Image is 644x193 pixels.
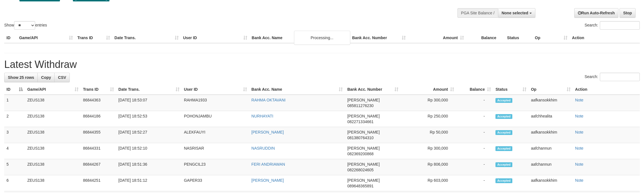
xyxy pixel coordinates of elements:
span: Copy 082268024605 to clipboard [347,168,373,172]
th: User ID [181,33,250,43]
th: Amount: activate to sort column ascending [401,84,456,95]
label: Search: [585,21,640,30]
td: Rp 806,000 [401,159,456,175]
a: [PERSON_NAME] [252,130,284,134]
input: Search: [600,21,640,30]
td: ALEKFAUYI [182,127,249,143]
th: Balance [466,33,505,43]
td: ZEUS138 [25,95,81,111]
td: POHONJAMBU [182,111,249,127]
td: Rp 300,000 [401,143,456,159]
span: Copy 089648365891 to clipboard [347,184,373,188]
th: Bank Acc. Name: activate to sort column ascending [249,84,345,95]
td: - [456,175,493,191]
th: Op: activate to sort column ascending [529,84,573,95]
a: Run Auto-Refresh [574,8,618,18]
a: Note [575,146,584,150]
th: Bank Acc. Number [350,33,408,43]
td: PENGCIL23 [182,159,249,175]
td: aafchhealita [529,111,573,127]
td: aafchannun [529,159,573,175]
span: Copy 081380764310 to clipboard [347,136,373,140]
td: Rp 300,000 [401,95,456,111]
a: Note [575,178,584,183]
th: Status: activate to sort column ascending [493,84,529,95]
td: ZEUS138 [25,127,81,143]
span: Accepted [495,130,512,135]
td: [DATE] 18:51:36 [116,159,182,175]
th: Trans ID: activate to sort column ascending [81,84,116,95]
a: NASRUDDIN [252,146,275,150]
span: Copy 085811276230 to clipboard [347,103,373,108]
th: Action [570,33,640,43]
td: Rp 603,000 [401,175,456,191]
td: [DATE] 18:52:10 [116,143,182,159]
th: ID: activate to sort column descending [4,84,25,95]
span: Accepted [495,146,512,151]
th: Balance: activate to sort column ascending [456,84,493,95]
td: 1 [4,95,25,111]
span: None selected [502,11,528,15]
td: 6 [4,175,25,191]
span: Accepted [495,162,512,167]
label: Show entries [4,21,47,30]
td: 4 [4,143,25,159]
td: NASRISAR [182,143,249,159]
td: Rp 250,000 [401,111,456,127]
span: Show 25 rows [8,75,34,80]
td: - [456,111,493,127]
th: Status [505,33,533,43]
a: Stop [620,8,636,18]
th: Bank Acc. Name [250,33,350,43]
span: Accepted [495,178,512,183]
span: Accepted [495,98,512,103]
input: Search: [600,73,640,81]
a: Note [575,162,584,167]
a: CSV [54,73,70,82]
a: Note [575,114,584,118]
button: None selected [498,8,535,18]
td: aafkansokkhim [529,127,573,143]
td: - [456,143,493,159]
th: Action [573,84,640,95]
th: Trans ID [75,33,112,43]
th: Date Trans.: activate to sort column ascending [116,84,182,95]
td: RAHMA1933 [182,95,249,111]
td: ZEUS138 [25,111,81,127]
td: [DATE] 18:52:27 [116,127,182,143]
th: Op [533,33,570,43]
a: NURHAYATI [252,114,273,118]
th: Amount [408,33,466,43]
a: FERI ANDRIAWAN [252,162,285,167]
span: [PERSON_NAME] [347,162,380,167]
a: Note [575,98,584,102]
span: [PERSON_NAME] [347,114,380,118]
th: Game/API: activate to sort column ascending [25,84,81,95]
td: ZEUS138 [25,143,81,159]
a: [PERSON_NAME] [252,178,284,183]
th: ID [4,33,17,43]
td: 86844363 [81,95,116,111]
td: [DATE] 18:52:53 [116,111,182,127]
a: RAHMA OKTAVANI [252,98,286,102]
span: Accepted [495,114,512,119]
td: 86844331 [81,143,116,159]
td: ZEUS138 [25,175,81,191]
label: Search: [585,73,640,81]
td: 3 [4,127,25,143]
span: [PERSON_NAME] [347,98,380,102]
span: Copy 082271334661 to clipboard [347,119,373,124]
td: ZEUS138 [25,159,81,175]
th: Date Trans. [112,33,181,43]
a: Show 25 rows [4,73,38,82]
th: Bank Acc. Number: activate to sort column ascending [345,84,401,95]
td: 2 [4,111,25,127]
th: Game/API [17,33,75,43]
td: - [456,95,493,111]
td: aafkansokkhim [529,95,573,111]
a: Copy [37,73,55,82]
h1: Latest Withdraw [4,59,640,70]
select: Showentries [14,21,35,30]
td: aafkansokkhim [529,175,573,191]
a: Note [575,130,584,134]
